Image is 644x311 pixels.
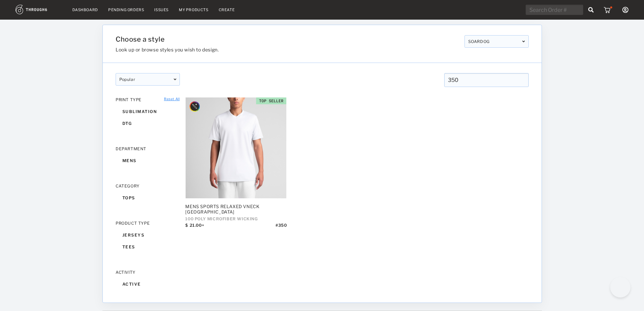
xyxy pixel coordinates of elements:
[116,47,459,52] h3: Look up or browse styles you wish to design.
[116,117,180,129] div: dtg
[179,7,209,12] a: My Products
[116,73,180,86] div: popular
[116,183,180,188] div: CATEGORY
[116,97,180,102] div: PRINT TYPE
[604,6,612,13] img: icon_cart_red_dot.b92b630d.svg
[116,146,180,151] div: DEPARTMENT
[185,204,287,215] div: Mens Sports Relaxed Vneck [GEOGRAPHIC_DATA]
[116,35,459,43] h1: Choose a style
[116,155,180,166] div: mens
[16,5,62,14] img: logo.1c10ca64.svg
[464,35,528,48] div: SOARDOG
[185,223,204,233] div: $ 21.00+
[275,223,286,233] div: # 350
[219,7,235,12] a: Create
[72,7,98,12] a: Dashboard
[189,101,200,112] img: style_designer_badgeMockup.svg
[116,241,180,253] div: tees
[116,221,180,226] div: PRODUCT TYPE
[186,97,286,198] img: a5b1b18b-1f83-49f8-9939-931d0050eaf9.jpg
[108,7,144,12] a: Pending Orders
[116,106,180,117] div: sublimation
[526,5,583,15] input: Search Order #
[164,97,180,101] a: Reset All
[116,290,180,302] div: gaming
[444,73,528,87] input: Input Style by Name or ID
[116,192,180,204] div: tops
[154,7,169,12] a: Issues
[610,277,630,297] iframe: Toggle Customer Support
[116,278,180,290] div: active
[116,229,180,241] div: jerseys
[185,216,287,221] div: 100 POLY MICROFIBER WICKING
[116,270,180,275] div: ACTIVITY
